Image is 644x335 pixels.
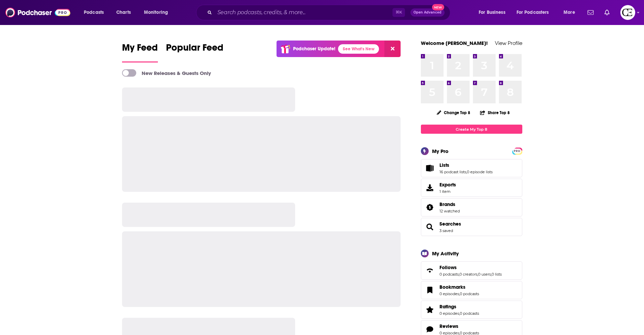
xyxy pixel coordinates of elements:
[112,7,135,18] a: Charts
[79,7,113,18] button: open menu
[466,170,467,174] span: ,
[439,304,456,310] span: Ratings
[421,261,522,280] span: Follows
[564,8,575,17] span: More
[432,250,459,257] div: My Activity
[439,162,493,168] a: Lists
[479,8,505,17] span: For Business
[421,159,522,177] span: Lists
[439,323,479,329] a: Reviews
[478,272,491,277] a: 0 users
[439,201,460,207] a: Brands
[467,170,493,174] a: 0 episode lists
[423,183,437,192] span: Exports
[459,291,460,296] span: ,
[432,4,444,10] span: New
[423,222,437,232] a: Searches
[122,42,158,62] a: My Feed
[84,8,104,17] span: Podcasts
[423,266,437,275] a: Follows
[439,209,460,213] a: 12 watched
[421,179,522,197] a: Exports
[439,182,456,188] span: Exports
[439,272,459,277] a: 0 podcasts
[459,311,460,316] span: ,
[474,7,514,18] button: open menu
[433,108,475,117] button: Change Top 8
[423,285,437,295] a: Bookmarks
[439,162,449,168] span: Lists
[492,272,502,277] a: 0 lists
[423,325,437,334] a: Reviews
[517,8,549,17] span: For Podcasters
[439,170,466,174] a: 16 podcast lists
[512,7,559,18] button: open menu
[439,264,457,270] span: Follows
[215,7,392,18] input: Search podcasts, credits, & more...
[585,7,596,18] a: Show notifications dropdown
[439,264,502,270] a: Follows
[432,148,449,154] div: My Pro
[423,163,437,173] a: Lists
[513,149,521,154] span: PRO
[116,8,131,17] span: Charts
[460,291,479,296] a: 0 podcasts
[439,201,455,207] span: Brands
[439,291,459,296] a: 0 episodes
[421,301,522,319] span: Ratings
[392,8,405,17] span: ⌘ K
[459,272,477,277] a: 0 creators
[338,44,379,54] a: See What's New
[410,8,445,17] button: Open AdvancedNew
[166,42,223,57] span: Popular Feed
[293,46,335,52] p: Podchaser Update!
[421,218,522,236] span: Searches
[166,42,223,62] a: Popular Feed
[602,7,612,18] a: Show notifications dropdown
[439,323,458,329] span: Reviews
[559,7,583,18] button: open menu
[439,284,466,290] span: Bookmarks
[5,6,70,19] img: Podchaser - Follow, Share and Rate Podcasts
[413,11,442,14] span: Open Advanced
[459,272,459,277] span: ,
[122,42,158,57] span: My Feed
[439,311,459,316] a: 0 episodes
[439,189,456,194] span: 1 item
[202,5,457,20] div: Search podcasts, credits, & more...
[513,148,521,153] a: PRO
[439,284,479,290] a: Bookmarks
[491,272,492,277] span: ,
[477,272,478,277] span: ,
[439,228,453,233] a: 3 saved
[620,5,635,20] span: Logged in as cozyearthaudio
[139,7,177,18] button: open menu
[480,106,510,119] button: Share Top 8
[423,305,437,314] a: Ratings
[495,40,522,46] a: View Profile
[620,5,635,20] img: User Profile
[421,281,522,299] span: Bookmarks
[423,203,437,212] a: Brands
[421,198,522,216] span: Brands
[144,8,168,17] span: Monitoring
[620,5,635,20] button: Show profile menu
[439,304,479,310] a: Ratings
[122,69,211,77] a: New Releases & Guests Only
[439,221,461,227] a: Searches
[421,40,488,46] a: Welcome [PERSON_NAME]!
[460,311,479,316] a: 0 podcasts
[421,125,522,134] a: Create My Top 8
